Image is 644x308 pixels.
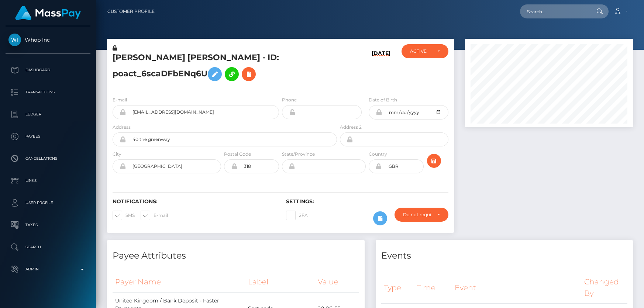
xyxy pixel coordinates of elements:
[15,6,81,20] img: MassPay Logo
[107,4,155,19] a: Customer Profile
[8,87,87,98] p: Transactions
[582,272,627,303] th: Changed By
[6,216,90,234] a: Taxes
[8,264,87,275] p: Admin
[340,124,362,131] label: Address 2
[520,4,589,18] input: Search...
[113,198,275,205] h6: Notifications:
[381,272,415,303] th: Type
[113,151,121,158] label: City
[6,149,90,168] a: Cancellations
[6,127,90,146] a: Payees
[113,97,127,103] label: E-mail
[381,249,628,262] h4: Events
[113,124,131,131] label: Address
[113,249,359,262] h4: Payee Attributes
[414,272,452,303] th: Time
[6,61,90,79] a: Dashboard
[8,153,87,164] p: Cancellations
[6,83,90,101] a: Transactions
[315,272,359,292] th: Value
[8,65,87,76] p: Dashboard
[6,172,90,190] a: Links
[245,272,316,292] th: Label
[6,260,90,278] a: Admin
[8,175,87,186] p: Links
[403,212,431,218] div: Do not require
[369,97,397,103] label: Date of Birth
[282,151,315,158] label: State/Province
[6,238,90,256] a: Search
[113,211,135,220] label: SMS
[224,151,251,158] label: Postal Code
[402,44,448,58] button: ACTIVE
[8,242,87,253] p: Search
[452,272,582,303] th: Event
[6,194,90,212] a: User Profile
[410,48,431,54] div: ACTIVE
[286,211,308,220] label: 2FA
[141,211,168,220] label: E-mail
[395,208,448,222] button: Do not require
[369,151,387,158] label: Country
[113,52,333,85] h5: [PERSON_NAME] [PERSON_NAME] - ID: poact_6scaDFbENq6U
[8,109,87,120] p: Ledger
[282,97,297,103] label: Phone
[286,198,448,205] h6: Settings:
[8,34,21,46] img: Whop Inc
[8,197,87,208] p: User Profile
[6,37,90,43] span: Whop Inc
[8,219,87,231] p: Taxes
[6,105,90,124] a: Ledger
[8,131,87,142] p: Payees
[372,50,390,87] h6: [DATE]
[113,272,245,292] th: Payer Name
